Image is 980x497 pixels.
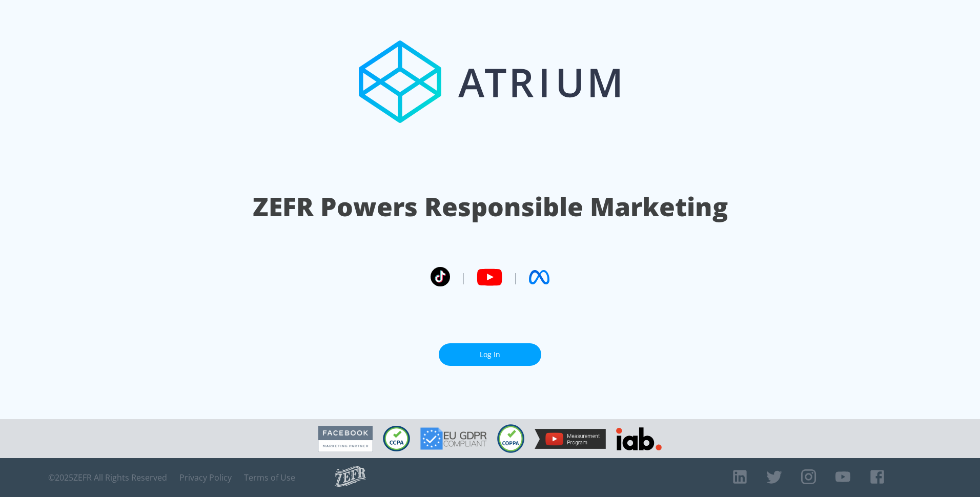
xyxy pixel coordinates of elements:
a: Privacy Policy [179,472,232,483]
a: Log In [439,343,541,366]
img: Facebook Marketing Partner [318,426,373,452]
img: COPPA Compliant [497,424,524,453]
h1: ZEFR Powers Responsible Marketing [253,189,728,224]
span: © 2025 ZEFR All Rights Reserved [48,472,167,483]
span: | [460,270,466,285]
img: GDPR Compliant [420,427,487,450]
img: IAB [616,427,662,450]
img: YouTube Measurement Program [535,429,606,449]
a: Terms of Use [244,472,295,483]
img: CCPA Compliant [383,426,410,451]
span: | [513,270,519,285]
